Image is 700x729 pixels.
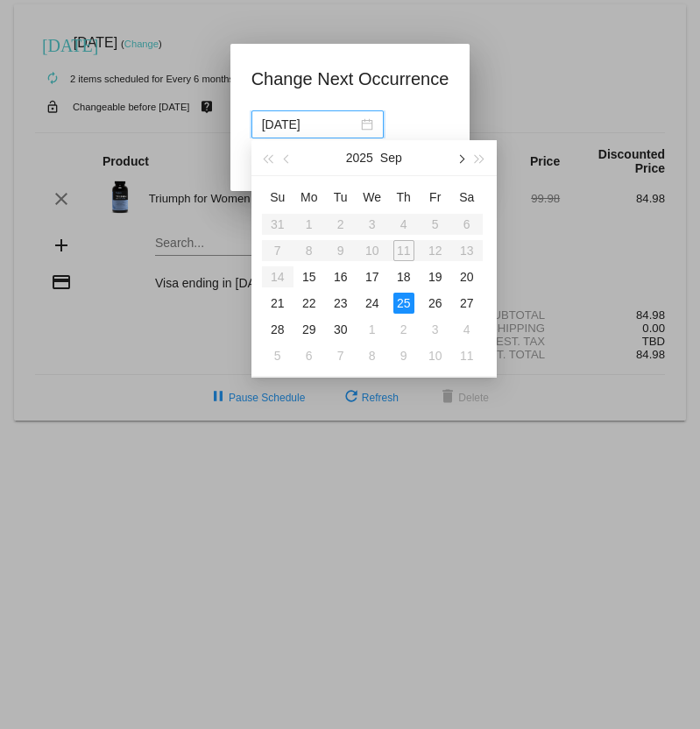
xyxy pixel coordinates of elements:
td: 9/17/2025 [357,264,388,290]
button: Next year (Control + right) [470,140,489,175]
th: Thu [388,183,420,211]
div: 17 [362,266,383,287]
div: 2 [393,319,414,340]
th: Sun [262,183,293,211]
td: 9/24/2025 [357,290,388,316]
div: 10 [425,345,446,366]
th: Tue [325,183,357,211]
td: 9/16/2025 [325,264,357,290]
div: 20 [456,266,477,287]
input: Select date [262,115,357,134]
button: Sep [380,140,402,175]
div: 1 [362,319,383,340]
td: 10/8/2025 [357,343,388,369]
td: 9/21/2025 [262,290,293,316]
div: 11 [456,345,477,366]
div: 26 [425,293,446,314]
div: 16 [330,266,351,287]
button: 2025 [346,140,373,175]
div: 24 [362,293,383,314]
td: 10/10/2025 [420,343,451,369]
div: 30 [330,319,351,340]
button: Last year (Control + left) [258,140,278,175]
td: 10/2/2025 [388,316,420,343]
div: 8 [362,345,383,366]
td: 9/20/2025 [451,264,483,290]
div: 19 [425,266,446,287]
td: 9/25/2025 [388,290,420,316]
td: 9/28/2025 [262,316,293,343]
td: 9/15/2025 [293,264,325,290]
div: 18 [393,266,414,287]
div: 27 [456,293,477,314]
div: 9 [393,345,414,366]
td: 9/18/2025 [388,264,420,290]
div: 23 [330,293,351,314]
td: 9/22/2025 [293,290,325,316]
td: 9/27/2025 [451,290,483,316]
td: 10/3/2025 [420,316,451,343]
th: Wed [357,183,388,211]
td: 10/1/2025 [357,316,388,343]
td: 9/19/2025 [420,264,451,290]
div: 3 [425,319,446,340]
button: Next month (PageDown) [450,140,470,175]
button: Previous month (PageUp) [278,140,297,175]
div: 29 [299,319,320,340]
td: 10/7/2025 [325,343,357,369]
td: 9/29/2025 [293,316,325,343]
td: 10/4/2025 [451,316,483,343]
td: 9/23/2025 [325,290,357,316]
th: Mon [293,183,325,211]
div: 15 [299,266,320,287]
div: 22 [299,293,320,314]
div: 28 [267,319,288,340]
td: 9/30/2025 [325,316,357,343]
td: 10/9/2025 [388,343,420,369]
div: 25 [393,293,414,314]
td: 10/5/2025 [262,343,293,369]
td: 10/6/2025 [293,343,325,369]
div: 6 [299,345,320,366]
div: 21 [267,293,288,314]
th: Fri [420,183,451,211]
td: 10/11/2025 [451,343,483,369]
td: 9/26/2025 [420,290,451,316]
div: 7 [330,345,351,366]
th: Sat [451,183,483,211]
div: 4 [456,319,477,340]
h1: Change Next Occurrence [251,65,449,93]
div: 5 [267,345,288,366]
